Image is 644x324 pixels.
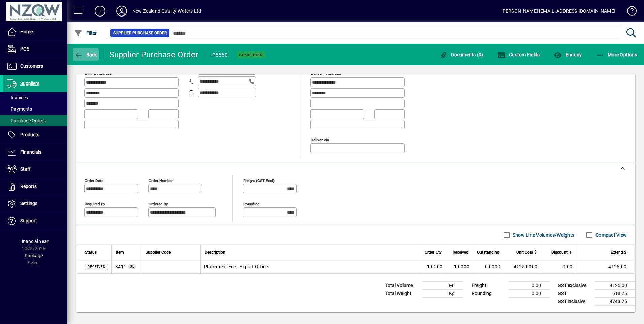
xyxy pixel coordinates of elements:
span: GL [130,265,134,268]
a: Products [3,127,67,143]
span: Recruitement Fees (Don't Use) [115,263,126,270]
span: Suppliers [20,80,39,86]
mat-label: Deliver via [311,137,329,142]
td: 4743.75 [595,297,635,306]
span: More Options [596,52,637,57]
div: [PERSON_NAME] [EMAIL_ADDRESS][DOMAIN_NAME] [501,6,615,17]
td: GST inclusive [554,297,595,306]
td: GST [554,289,595,297]
span: Unit Cost $ [516,249,537,256]
span: Status [85,249,97,256]
td: 4125.0000 [504,260,541,273]
mat-label: Freight (GST excl) [243,178,275,183]
span: Received [88,265,105,269]
span: Enquiry [554,52,582,57]
span: Settings [20,201,37,206]
button: Filter [73,27,99,39]
span: Placement Fee - Export Officer [204,263,270,270]
td: Total Volume [382,281,422,289]
span: Purchase Orders [7,118,46,123]
span: Back [74,52,97,57]
a: Settings [3,195,67,212]
td: GST exclusive [554,281,595,289]
span: Staff [20,166,31,172]
button: Documents (0) [438,48,485,61]
button: Add [89,5,111,17]
mat-label: Rounding [243,201,259,206]
a: Staff [3,161,67,178]
span: Extend $ [611,249,626,256]
span: Reports [20,184,37,189]
a: View on map [395,64,406,75]
a: Knowledge Base [622,1,636,23]
a: Home [3,24,67,40]
span: Package [25,253,43,258]
button: Enquiry [552,48,583,61]
span: Financials [20,149,41,155]
a: Financials [3,144,67,161]
span: Filter [74,30,97,36]
mat-label: Required by [85,201,105,206]
td: M³ [422,281,463,289]
span: Invoices [7,95,28,100]
td: 4125.00 [576,260,635,273]
a: Reports [3,178,67,195]
button: Custom Fields [496,48,542,61]
td: Freight [468,281,509,289]
td: 4125.00 [595,281,635,289]
a: POS [3,41,67,58]
button: Back [73,48,99,61]
app-page-header-button: Back [67,48,104,61]
span: Outstanding [477,249,500,256]
td: Kg [422,289,463,297]
td: 0.00 [509,289,549,297]
a: Payments [3,103,67,115]
mat-label: Order date [85,178,103,183]
span: Custom Fields [497,52,540,57]
span: Completed [239,53,263,57]
span: Payments [7,106,32,112]
span: Item [116,249,124,256]
td: 0.0000 [473,260,504,273]
span: Documents (0) [440,52,483,57]
a: Customers [3,58,67,75]
div: Supplier Purchase Order [109,49,198,60]
div: New Zealand Quality Waters Ltd [132,6,201,17]
mat-label: Ordered by [149,201,168,206]
span: Financial Year [19,239,49,244]
a: Support [3,213,67,229]
a: Purchase Orders [3,115,67,126]
a: Invoices [3,92,67,103]
label: Show Line Volumes/Weights [511,232,574,238]
button: Profile [111,5,132,17]
span: Products [20,132,39,137]
span: POS [20,46,29,52]
span: Customers [20,63,43,69]
span: Description [205,249,225,256]
span: Supplier Purchase Order [113,30,167,36]
span: Received [453,249,469,256]
td: 1.0000 [419,260,446,273]
div: #5550 [212,50,228,60]
span: Order Qty [425,249,442,256]
button: More Options [594,48,639,61]
td: 0.00 [509,281,549,289]
td: Rounding [468,289,509,297]
td: 0.00 [541,260,576,273]
td: Total Weight [382,289,422,297]
label: Compact View [594,232,627,238]
td: 1.0000 [446,260,473,273]
td: 618.75 [595,289,635,297]
a: View on map [169,64,180,75]
mat-label: Order number [149,178,173,183]
span: Supplier Code [146,249,171,256]
span: Support [20,218,37,223]
span: Discount % [551,249,572,256]
span: Home [20,29,33,34]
